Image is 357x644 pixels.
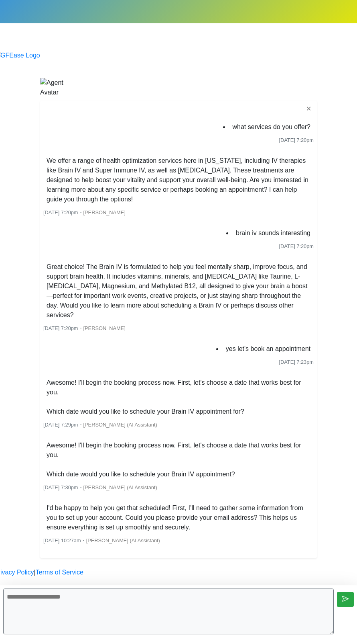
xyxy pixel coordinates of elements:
[43,376,314,418] li: Awesome! I'll begin the booking process now. First, let's choose a date that works best for you. ...
[233,227,314,240] li: brain iv sounds interesting
[229,121,314,133] li: what services do you offer?
[43,422,78,428] span: [DATE] 7:29pm
[83,422,157,428] span: [PERSON_NAME] (AI Assistant)
[279,243,314,249] span: [DATE] 7:20pm
[43,325,126,331] small: ・
[83,484,157,490] span: [PERSON_NAME] (AI Assistant)
[34,568,36,577] a: |
[43,209,78,215] span: [DATE] 7:20pm
[43,422,157,428] small: ・
[43,325,78,331] span: [DATE] 7:20pm
[43,209,126,215] small: ・
[43,154,314,206] li: We offer a range of health optimization services here in [US_STATE], including IV therapies like ...
[86,537,160,544] span: [PERSON_NAME] (AI Assistant)
[43,537,81,544] span: [DATE] 10:27am
[223,343,314,355] li: yes let's book an appointment
[36,568,83,577] a: Terms of Service
[40,78,76,97] img: Agent Avatar
[83,325,126,331] span: [PERSON_NAME]
[43,537,160,544] small: ・
[43,484,157,490] small: ・
[43,484,78,490] span: [DATE] 7:30pm
[43,260,314,322] li: Great choice! The Brain IV is formulated to help you feel mentally sharp, improve focus, and supp...
[83,209,126,215] span: [PERSON_NAME]
[43,502,314,534] li: I'd be happy to help you get that scheduled! First, I’ll need to gather some information from you...
[304,104,314,114] button: ✕
[279,137,314,143] span: [DATE] 7:20pm
[279,359,314,365] span: [DATE] 7:23pm
[43,439,314,481] li: Awesome! I'll begin the booking process now. First, let's choose a date that works best for you. ...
